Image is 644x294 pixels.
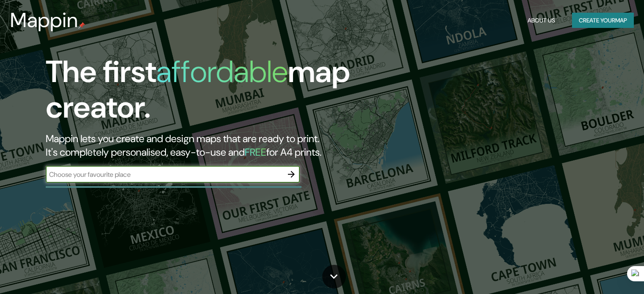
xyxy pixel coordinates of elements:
[46,54,368,132] h1: The first map creator.
[245,146,266,159] h5: FREE
[46,132,368,159] h2: Mappin lets you create and design maps that are ready to print. It's completely personalised, eas...
[572,13,634,28] button: Create yourmap
[156,52,288,91] h1: affordable
[46,170,283,179] input: Choose your favourite place
[524,13,558,28] button: About Us
[10,8,78,32] h3: Mappin
[78,22,85,29] img: mappin-pin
